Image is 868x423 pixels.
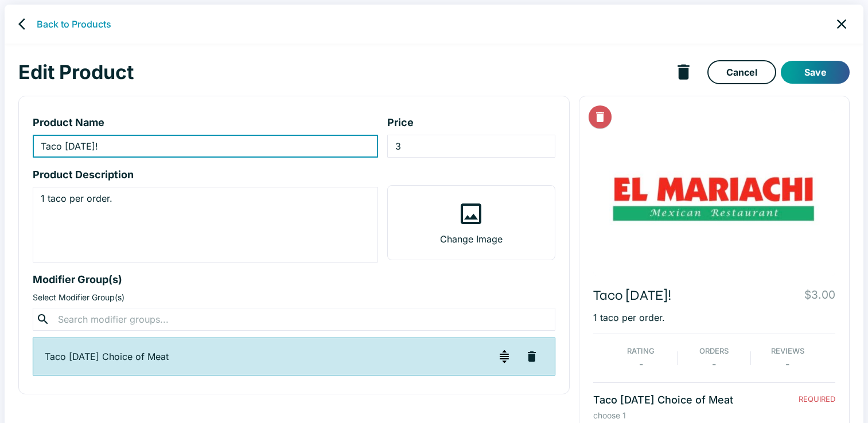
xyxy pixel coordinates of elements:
button: Delete Image [589,105,612,128]
input: Search modifier groups... [55,311,533,327]
a: close [829,11,854,37]
textarea: product-description-input [41,192,370,258]
a: Cancel [707,60,776,84]
input: product-name-input [33,135,378,158]
button: delete product [669,57,698,87]
p: Reviews [771,346,804,357]
p: Taco [DATE] Choice of Meat [593,392,799,408]
a: Back to Products [37,17,111,31]
p: Product Description [33,167,378,182]
button: Save [781,61,850,84]
p: Modifier Group(s) [33,272,555,287]
p: choose 1 [593,410,835,421]
p: $3.00 [804,287,835,303]
p: Change Image [440,232,503,246]
p: - [712,357,716,371]
p: Orders [699,346,729,357]
p: - [785,357,789,371]
img: drag-handle-dark.svg [497,350,511,363]
p: - [639,357,643,371]
p: REQUIRED [799,394,835,405]
input: product-price-input [387,135,555,158]
p: Select Modifier Group(s) [33,292,555,303]
p: Product Name [33,115,378,130]
p: Price [387,115,555,130]
a: back [14,13,37,36]
p: Taco [DATE] Choice of Meat [45,350,493,363]
h1: Edit Product [18,60,669,84]
p: Rating [627,346,655,357]
p: 1 taco per order. [593,311,835,324]
p: Taco [DATE]! [593,285,671,306]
